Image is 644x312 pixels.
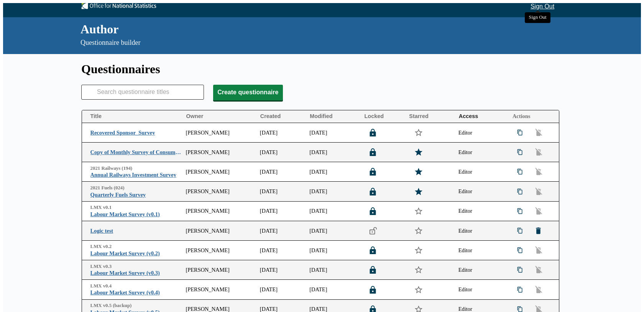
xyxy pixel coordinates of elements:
button: Star [411,204,426,218]
button: Locked [361,111,406,122]
td: [DATE] [257,123,307,142]
td: Editor [456,280,506,299]
td: [PERSON_NAME] [183,260,257,280]
span: LMX v0.1 [90,204,183,211]
td: Editor [456,162,506,182]
button: Lock [366,185,381,198]
h1: Questionnaires [81,62,560,76]
button: Starred [406,111,455,122]
td: [PERSON_NAME] [183,143,257,162]
td: [DATE] [257,201,307,221]
span: Labour Market Survey (v0.3) [90,269,183,277]
button: Star [411,184,426,198]
td: Editor [456,260,506,280]
span: LMX v0.2 [90,243,183,250]
span: 2021 Railways (194) [90,165,183,172]
span: Quarterly Fuels Survey [90,191,183,199]
button: Sign Out [525,1,560,13]
button: Star [411,243,426,257]
td: [PERSON_NAME] [183,221,257,240]
button: Lock [366,264,381,276]
button: Owner [183,111,256,122]
td: [DATE] [307,162,361,182]
td: [DATE] [257,182,307,201]
td: [DATE] [257,221,307,240]
td: [DATE] [257,143,307,162]
td: [DATE] [307,280,361,299]
button: Star [411,282,426,296]
td: [DATE] [307,221,361,240]
td: [PERSON_NAME] [183,280,257,299]
td: [DATE] [257,241,307,260]
button: Star [411,126,426,140]
button: Lock [366,283,381,296]
button: Title [85,111,182,122]
span: Labour Market Survey (v0.4) [90,289,183,296]
span: 2021 Fuels (024) [90,185,183,191]
button: Star [411,165,426,179]
td: [DATE] [257,162,307,182]
button: Lock [366,166,381,178]
p: Questionnaire builder [80,38,436,48]
td: Editor [456,123,506,142]
button: Star [411,224,426,238]
td: [PERSON_NAME] [183,182,257,201]
td: Editor [456,143,506,162]
span: Labour Market Survey (v0.1) [90,211,183,218]
td: [DATE] [307,241,361,260]
button: Access [456,111,505,122]
button: Lock [366,244,381,257]
button: Star [411,263,426,277]
span: Logic test [90,227,183,235]
span: Labour Market Survey (v0.2) [90,250,183,257]
td: [PERSON_NAME] [183,201,257,221]
button: Lock [366,146,381,159]
td: Editor [456,241,506,260]
td: [DATE] [307,182,361,201]
td: [PERSON_NAME] [183,162,257,182]
div: Author [80,21,436,38]
button: Lock [366,225,381,237]
td: Editor [456,201,506,221]
th: Actions [505,110,559,123]
button: Created [258,111,307,122]
td: [DATE] [307,201,361,221]
td: [DATE] [307,143,361,162]
span: Recovered Sponsor_Survey [90,129,183,136]
span: Copy of Monthly Survey of Consumer Credit Grantors [90,149,183,156]
td: [DATE] [257,280,307,299]
td: [DATE] [257,260,307,280]
td: [PERSON_NAME] [183,241,257,260]
span: Annual Railways Investment Survey [90,171,183,179]
td: [PERSON_NAME] [183,123,257,142]
span: LMX v0.3 [90,263,183,270]
button: Modified [307,111,361,122]
input: Search questionnaire titles [81,85,204,100]
button: Star [411,145,426,159]
td: Editor [456,182,506,201]
button: Create questionnaire [213,85,283,100]
td: [DATE] [307,123,361,142]
td: [DATE] [307,260,361,280]
span: LMX v0.5 (backup) [90,302,183,309]
td: Editor [456,221,506,240]
button: Lock [366,205,381,217]
button: Lock [366,126,381,139]
span: LMX v0.4 [90,283,183,289]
